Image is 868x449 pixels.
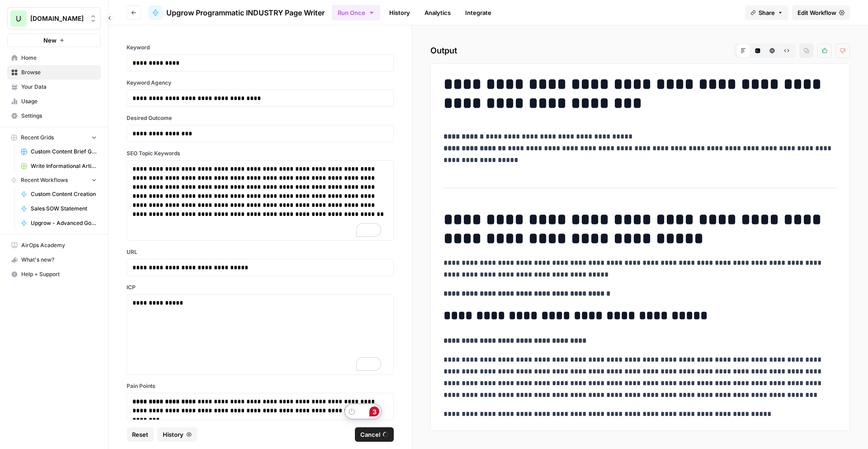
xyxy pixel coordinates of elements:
label: URL [127,248,394,256]
span: Reset [132,430,148,439]
div: What's new? [8,253,100,267]
a: Analytics [419,5,456,20]
label: Desired Outcome [127,114,394,122]
span: Usage [21,97,97,105]
button: Cancel [355,427,394,442]
button: New [7,33,101,47]
span: Share [759,8,775,17]
span: Your Data [21,83,97,91]
button: Run Once [332,5,380,20]
a: Settings [7,109,101,123]
a: Upgrow Programmatic INDUSTRY Page Writer [148,5,325,20]
button: Recent Grids [7,131,101,144]
span: Home [21,54,97,62]
span: Upgrow - Advanced Google Ads Copy Writer (Custom) [31,219,97,227]
span: Edit Workflow [797,8,836,17]
a: AirOps Academy [7,238,101,253]
button: Share [745,5,788,20]
span: Custom Content Creation [31,190,97,198]
span: Custom Content Brief Grid [31,148,97,156]
a: Usage [7,94,101,109]
span: Sales SOW Statement [31,205,97,213]
div: To enrich screen reader interactions, please activate Accessibility in Grammarly extension settings [132,298,388,371]
a: Custom Content Creation [17,187,101,201]
label: ICP [127,283,394,291]
a: Custom Content Brief Grid [17,144,101,159]
span: U [16,13,21,24]
div: To enrich screen reader interactions, please activate Accessibility in Grammarly extension settings [132,164,388,237]
a: Sales SOW Statement [17,201,101,216]
span: Recent Grids [21,134,54,142]
button: Help + Support [7,267,101,282]
span: Recent Workflows [21,176,68,184]
button: Recent Workflows [7,173,101,187]
span: Browse [21,68,97,76]
label: Pain Points [127,382,394,390]
h2: Output [430,43,850,58]
span: Write Informational Article [31,162,97,170]
span: [DOMAIN_NAME] [30,14,85,23]
span: Settings [21,112,97,120]
span: History [163,430,184,439]
span: Cancel [360,430,380,439]
span: Help + Support [21,270,97,278]
label: SEO Topic Keywords [127,149,394,158]
a: Edit Workflow [792,5,850,20]
label: Keyword [127,43,394,52]
a: Write Informational Article [17,159,101,173]
span: New [43,36,57,45]
button: What's new? [7,253,101,267]
a: Home [7,51,101,65]
button: Reset [127,427,154,442]
a: Upgrow - Advanced Google Ads Copy Writer (Custom) [17,216,101,230]
a: History [384,5,415,20]
button: History [157,427,197,442]
label: Keyword Agency [127,79,394,87]
button: Workspace: Upgrow.io [7,7,101,30]
span: Upgrow Programmatic INDUSTRY Page Writer [166,7,325,18]
a: Browse [7,65,101,80]
a: Your Data [7,80,101,94]
span: AirOps Academy [21,241,97,249]
a: Integrate [460,5,497,20]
